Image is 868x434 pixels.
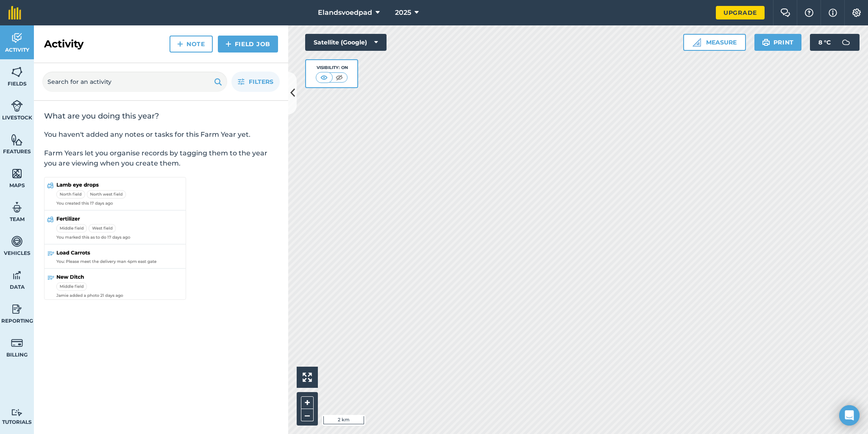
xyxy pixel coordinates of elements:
div: Open Intercom Messenger [839,405,860,426]
img: svg+xml;base64,PD94bWwgdmVyc2lvbj0iMS4wIiBlbmNvZGluZz0idXRmLTgiPz4KPCEtLSBHZW5lcmF0b3I6IEFkb2JlIE... [837,34,854,51]
h2: Activity [44,37,83,51]
img: A cog icon [851,8,862,17]
button: 8 °C [810,34,860,51]
img: svg+xml;base64,PD94bWwgdmVyc2lvbj0iMS4wIiBlbmNvZGluZz0idXRmLTgiPz4KPCEtLSBHZW5lcmF0b3I6IEFkb2JlIE... [11,269,23,282]
p: You haven't added any notes or tasks for this Farm Year yet. [44,130,278,140]
img: svg+xml;base64,PHN2ZyB4bWxucz0iaHR0cDovL3d3dy53My5vcmcvMjAwMC9zdmciIHdpZHRoPSI1NiIgaGVpZ2h0PSI2MC... [11,133,23,146]
button: Print [754,34,802,51]
img: A question mark icon [804,8,814,17]
img: svg+xml;base64,PHN2ZyB4bWxucz0iaHR0cDovL3d3dy53My5vcmcvMjAwMC9zdmciIHdpZHRoPSIxNCIgaGVpZ2h0PSIyNC... [177,39,183,49]
span: 2025 [395,8,411,18]
img: svg+xml;base64,PD94bWwgdmVyc2lvbj0iMS4wIiBlbmNvZGluZz0idXRmLTgiPz4KPCEtLSBHZW5lcmF0b3I6IEFkb2JlIE... [11,32,23,44]
img: svg+xml;base64,PHN2ZyB4bWxucz0iaHR0cDovL3d3dy53My5vcmcvMjAwMC9zdmciIHdpZHRoPSIxOSIgaGVpZ2h0PSIyNC... [214,77,222,87]
span: Elandsvoedpad [318,8,372,18]
img: svg+xml;base64,PD94bWwgdmVyc2lvbj0iMS4wIiBlbmNvZGluZz0idXRmLTgiPz4KPCEtLSBHZW5lcmF0b3I6IEFkb2JlIE... [11,303,23,315]
img: Two speech bubbles overlapping with the left bubble in the forefront [780,8,790,17]
button: – [301,409,314,421]
img: svg+xml;base64,PD94bWwgdmVyc2lvbj0iMS4wIiBlbmNvZGluZz0idXRmLTgiPz4KPCEtLSBHZW5lcmF0b3I6IEFkb2JlIE... [11,337,23,349]
div: Visibility: On [316,64,348,71]
a: Field Job [218,36,278,53]
span: Filters [249,77,273,86]
button: Filters [231,72,280,92]
img: svg+xml;base64,PD94bWwgdmVyc2lvbj0iMS4wIiBlbmNvZGluZz0idXRmLTgiPz4KPCEtLSBHZW5lcmF0b3I6IEFkb2JlIE... [11,409,23,417]
img: fieldmargin Logo [8,6,21,19]
img: svg+xml;base64,PHN2ZyB4bWxucz0iaHR0cDovL3d3dy53My5vcmcvMjAwMC9zdmciIHdpZHRoPSI1MCIgaGVpZ2h0PSI0MC... [319,73,329,82]
button: + [301,396,314,409]
img: svg+xml;base64,PD94bWwgdmVyc2lvbj0iMS4wIiBlbmNvZGluZz0idXRmLTgiPz4KPCEtLSBHZW5lcmF0b3I6IEFkb2JlIE... [11,201,23,214]
img: svg+xml;base64,PHN2ZyB4bWxucz0iaHR0cDovL3d3dy53My5vcmcvMjAwMC9zdmciIHdpZHRoPSI1NiIgaGVpZ2h0PSI2MC... [11,66,23,78]
img: svg+xml;base64,PHN2ZyB4bWxucz0iaHR0cDovL3d3dy53My5vcmcvMjAwMC9zdmciIHdpZHRoPSIxOSIgaGVpZ2h0PSIyNC... [762,37,770,47]
img: Ruler icon [693,38,701,47]
img: svg+xml;base64,PD94bWwgdmVyc2lvbj0iMS4wIiBlbmNvZGluZz0idXRmLTgiPz4KPCEtLSBHZW5lcmF0b3I6IEFkb2JlIE... [11,100,23,112]
h2: What are you doing this year? [44,111,278,121]
input: Search for an activity [42,72,227,92]
img: svg+xml;base64,PHN2ZyB4bWxucz0iaHR0cDovL3d3dy53My5vcmcvMjAwMC9zdmciIHdpZHRoPSIxNyIgaGVpZ2h0PSIxNy... [829,8,837,18]
a: Note [170,36,213,53]
button: Satellite (Google) [305,34,387,51]
a: Upgrade [716,6,765,19]
button: Measure [683,34,746,51]
p: Farm Years let you organise records by tagging them to the year you are viewing when you create t... [44,148,278,169]
img: svg+xml;base64,PHN2ZyB4bWxucz0iaHR0cDovL3d3dy53My5vcmcvMjAwMC9zdmciIHdpZHRoPSI1NiIgaGVpZ2h0PSI2MC... [11,167,23,180]
img: Four arrows, one pointing top left, one top right, one bottom right and the last bottom left [303,373,312,382]
img: svg+xml;base64,PHN2ZyB4bWxucz0iaHR0cDovL3d3dy53My5vcmcvMjAwMC9zdmciIHdpZHRoPSI1MCIgaGVpZ2h0PSI0MC... [334,73,345,82]
img: svg+xml;base64,PHN2ZyB4bWxucz0iaHR0cDovL3d3dy53My5vcmcvMjAwMC9zdmciIHdpZHRoPSIxNCIgaGVpZ2h0PSIyNC... [225,39,231,49]
img: svg+xml;base64,PD94bWwgdmVyc2lvbj0iMS4wIiBlbmNvZGluZz0idXRmLTgiPz4KPCEtLSBHZW5lcmF0b3I6IEFkb2JlIE... [11,235,23,248]
span: 8 ° C [818,34,831,51]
